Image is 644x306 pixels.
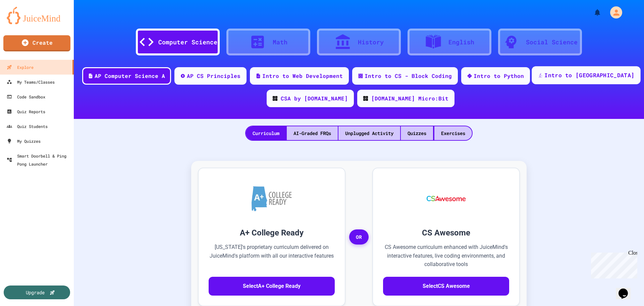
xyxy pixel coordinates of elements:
[7,7,67,24] img: logo-orange.svg
[365,72,452,80] div: Intro to CS - Block Coding
[526,38,578,47] div: Social Science
[262,72,343,80] div: Intro to Web Development
[434,126,472,140] div: Exercises
[401,126,433,140] div: Quizzes
[252,186,292,211] img: A+ College Ready
[158,38,217,47] div: Computer Science
[273,38,287,47] div: Math
[616,279,637,299] iframe: chat widget
[95,72,165,80] div: AP Computer Science A
[7,78,55,86] div: My Teams/Classes
[420,178,473,219] img: CS Awesome
[7,152,71,168] div: Smart Doorbell & Ping Pong Launcher
[7,107,45,116] div: Quiz Reports
[3,35,70,51] a: Create
[544,71,634,80] div: Intro to [GEOGRAPHIC_DATA]
[209,243,335,269] p: [US_STATE]'s proprietary curriculum delivered on JuiceMind's platform with all our interactive fe...
[448,38,474,47] div: English
[588,250,637,278] iframe: chat widget
[187,72,240,80] div: AP CS Principles
[603,5,624,20] div: My Account
[581,7,603,18] div: My Notifications
[287,126,338,140] div: AI-Graded FRQs
[338,126,400,140] div: Unplugged Activity
[209,227,335,239] h3: A+ College Ready
[281,94,348,102] div: CSA by [DOMAIN_NAME]
[349,229,369,245] span: OR
[3,3,46,43] div: Chat with us now!Close
[371,94,448,102] div: [DOMAIN_NAME] Micro:Bit
[7,122,48,130] div: Quiz Students
[383,243,509,269] p: CS Awesome curriculum enhanced with JuiceMind's interactive features, live coding environments, a...
[26,289,45,296] div: Upgrade
[7,93,45,101] div: Code Sandbox
[7,63,34,71] div: Explore
[474,72,524,80] div: Intro to Python
[273,96,277,101] img: CODE_logo_RGB.png
[363,96,368,101] img: CODE_logo_RGB.png
[358,38,384,47] div: History
[383,227,509,239] h3: CS Awesome
[246,126,286,140] div: Curriculum
[7,137,41,145] div: My Quizzes
[383,277,509,296] button: SelectCS Awesome
[209,277,335,296] button: SelectA+ College Ready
